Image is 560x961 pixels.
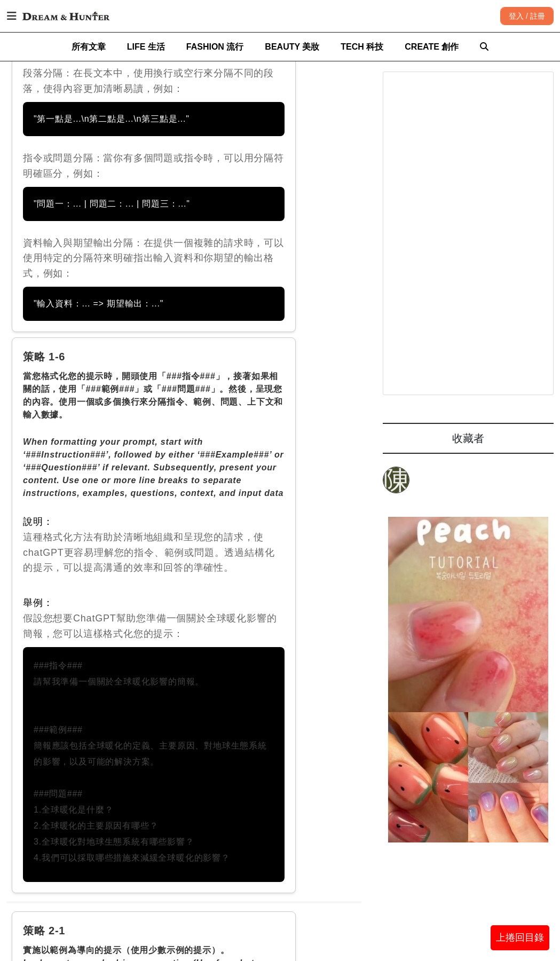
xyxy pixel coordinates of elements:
[23,516,53,527] span: 說明：
[186,33,244,61] a: FASHION 流行
[23,370,285,421] div: 當您格式化您的提示時，開頭使用「###指令###」，接著如果相關的話，使用「###範例###」或「###問題###」。然後，呈現您的內容。使用一個或多個換行來分隔指令、範例、問題、上下文和輸入數據。
[17,6,115,26] img: Dream & Hunter
[23,102,285,136] div: "第一點是...\n第二點是...\n第三點是..."
[388,517,548,842] img: 韓國正流行！最新「水果美甲」款式推薦，水蜜桃、蘋果、葡萄水果圖案，果皮果肉通通神還原～
[23,235,285,281] div: 資料輸入與期望輸出分隔：在提供一個複雜的請求時，可以使用特定的分隔符來明確指出輸入資料和你期望的輸出格式，例如：
[34,658,274,866] p: ###指令### 請幫我準備一個關於全球暖化影響的簡報。 ###範例### 簡報應該包括全球暖化的定義、主要原因、對地球生態系統的影響，以及可能的解決方案。 ###問題### 1.全球暖化是什麼...
[72,33,106,61] a: 所有文章
[127,33,165,61] a: LIFE 生活
[405,42,459,51] span: CREATE 創作
[265,33,319,61] a: BEAUTY 美妝
[23,151,285,182] div: 指令或問題分隔：當你有多個問題或指令時，可以用分隔符明確區分，例如：
[341,33,383,61] a: TECH 科技
[23,595,285,641] div: 假設您想要ChatGPT幫助您準備一個關於全球暖化影響的簡報，您可以這樣格式化您的提示：
[23,514,285,576] div: 這種格式化方法有助於清晰地組織和呈現您的請求，使chatGPT更容易理解您的指令、範例或問題。透過結構化的提示，可以提高溝通的效率和回答的準確性。
[23,597,53,608] span: 舉例：
[500,7,554,25] div: 登入 / 註冊
[405,33,459,61] a: CREATE 創作
[23,349,285,365] div: 策略 1-6
[23,923,285,939] div: 策略 2-1
[23,187,285,221] div: "問題一：... | 問題二：... | 問題三：..."
[23,944,285,957] div: 實施以範例為導向的提示（使用少數示例的提示）。
[341,42,383,51] span: TECH 科技
[72,42,106,51] span: 所有文章
[23,287,285,321] div: "輸入資料：... => 期望輸出：..."
[127,42,165,51] span: LIFE 生活
[186,42,244,51] span: FASHION 流行
[265,42,319,51] span: BEAUTY 美妝
[452,432,484,444] span: 收藏者
[383,467,409,493] a: 陳
[23,66,285,97] div: 段落分隔：在長文本中，使用換行或空行來分隔不同的段落，使得內容更加清晰易讀，例如：
[23,436,285,500] div: When formatting your prompt, start with ‘###Instruction###’, followed by either ‘###Example###’ o...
